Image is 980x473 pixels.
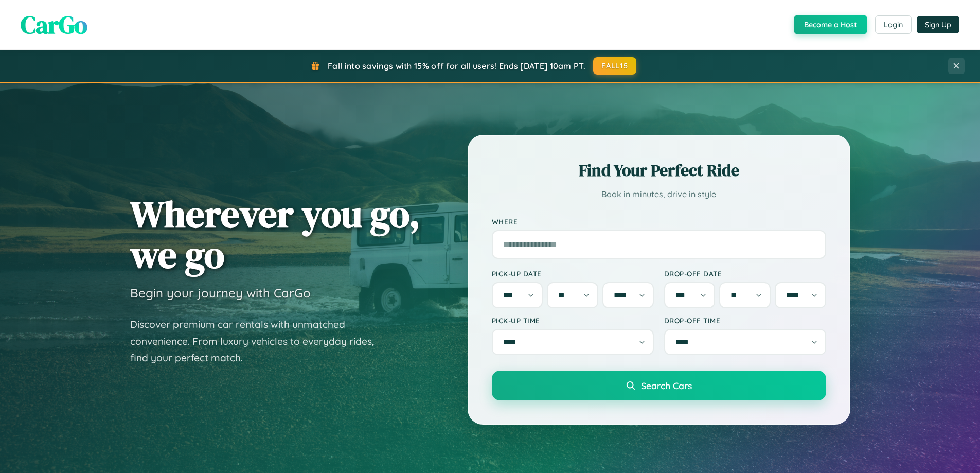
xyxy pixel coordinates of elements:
p: Book in minutes, drive in style [492,187,826,202]
h1: Wherever you go, we go [130,194,420,275]
button: FALL15 [593,57,636,75]
label: Drop-off Time [664,316,826,325]
span: Search Cars [641,380,692,391]
label: Pick-up Date [492,269,654,278]
button: Login [875,15,912,34]
button: Become a Host [794,15,867,34]
span: Fall into savings with 15% off for all users! Ends [DATE] 10am PT. [328,61,585,71]
label: Where [492,217,826,226]
label: Pick-up Time [492,316,654,325]
span: CarGo [21,8,87,42]
button: Search Cars [492,371,826,400]
h3: Begin your journey with CarGo [130,285,311,301]
h2: Find Your Perfect Ride [492,159,826,182]
p: Discover premium car rentals with unmatched convenience. From luxury vehicles to everyday rides, ... [130,316,387,366]
button: Sign Up [917,16,959,33]
label: Drop-off Date [664,269,826,278]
